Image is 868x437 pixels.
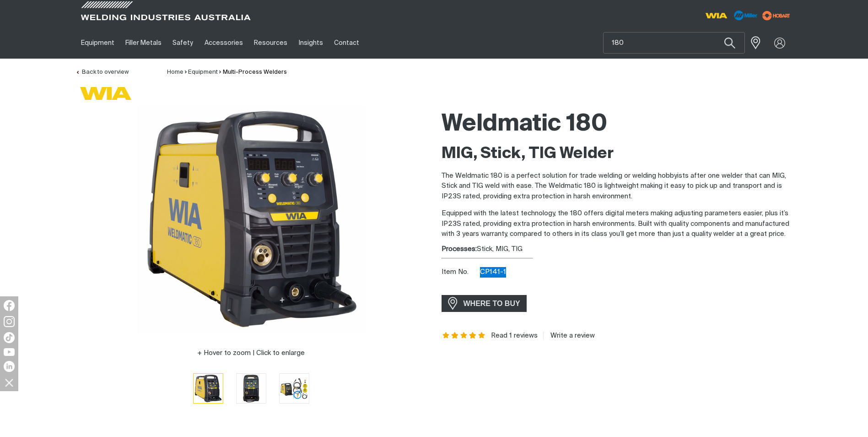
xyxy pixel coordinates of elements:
img: Weldmatic 180 [194,374,223,403]
img: Weldmatic 180 [137,105,366,334]
nav: Main [75,27,614,59]
h2: MIG, Stick, TIG Welder [442,144,793,164]
img: miller [760,9,793,22]
p: Equipped with the latest technology, the 180 offers digital meters making adjusting parameters ea... [442,208,793,240]
img: YouTube [4,348,15,356]
a: Multi-Process Welders [223,69,287,75]
strong: Processes: [442,246,477,252]
img: Weldmatic 180 [237,374,266,403]
input: Product name or item number... [604,33,744,53]
a: WHERE TO BUY [442,295,527,312]
span: WHERE TO BUY [458,296,526,311]
span: Rating: 5 [442,333,486,339]
a: Resources [248,27,293,59]
nav: Breadcrumb [167,68,287,77]
a: Equipment [75,27,120,59]
img: Weldmatic 180 [280,374,309,403]
button: Search products [714,32,745,54]
button: Go to slide 2 [236,373,266,404]
a: Write a review [543,332,595,340]
button: Go to slide 1 [193,373,223,404]
div: Stick, MIG, TIG [442,244,793,255]
a: Read 1 reviews [491,332,538,340]
a: Insights [293,27,328,59]
h1: Weldmatic 180 [442,109,793,139]
a: Filler Metals [120,27,167,59]
img: LinkedIn [4,361,15,372]
p: The Weldmatic 180 is a perfect solution for trade welding or welding hobbyists after one welder t... [442,171,793,202]
a: Equipment [188,69,218,75]
button: Go to slide 3 [279,373,309,404]
img: Instagram [4,316,15,327]
a: Accessories [199,27,248,59]
img: hide socials [1,375,17,390]
a: Safety [167,27,199,59]
a: Contact [329,27,365,59]
span: CP141-1 [480,268,506,275]
span: Item No. [442,267,479,278]
a: Back to overview [75,69,129,75]
img: Facebook [4,300,15,311]
a: Home [167,69,183,75]
button: Hover to zoom | Click to enlarge [192,348,310,359]
img: TikTok [4,332,15,343]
